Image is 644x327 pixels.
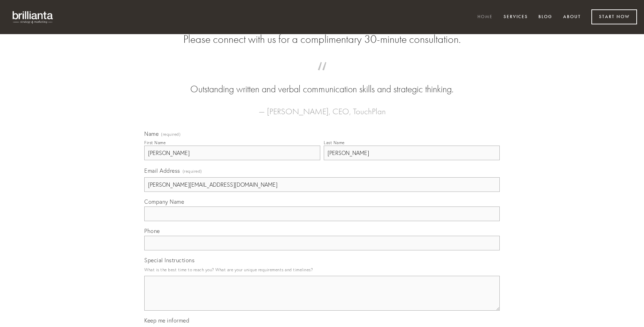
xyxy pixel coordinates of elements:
span: Name [144,130,159,137]
p: What is the best time to reach you? What are your unique requirements and timelines? [144,265,500,274]
span: Keep me informed [144,317,189,324]
img: brillianta - research, strategy, marketing [7,7,59,27]
a: Services [499,11,532,23]
span: “ [155,69,489,83]
blockquote: Outstanding written and verbal communication skills and strategic thinking. [155,69,489,96]
span: (required) [161,132,181,137]
span: (required) [183,166,202,176]
a: Start Now [591,9,637,24]
div: First Name [144,140,166,145]
span: Email Address [144,167,180,174]
span: Phone [144,227,160,234]
a: About [559,11,585,23]
figcaption: — [PERSON_NAME], CEO, TouchPlan [155,96,489,118]
a: Blog [534,11,557,23]
div: Last Name [324,140,345,145]
span: Special Instructions [144,257,194,264]
h2: Please connect with us for a complimentary 30-minute consultation. [144,33,500,46]
a: Home [473,11,497,23]
span: Company Name [144,198,184,205]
